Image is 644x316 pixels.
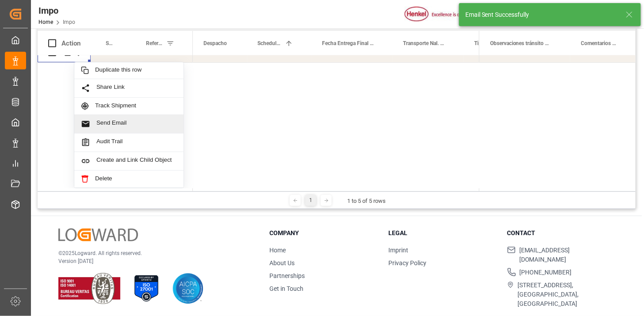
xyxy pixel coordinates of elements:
h3: Contact [507,228,615,238]
a: Imprint [388,247,408,254]
span: [PHONE_NUMBER] [520,268,572,277]
p: © 2025 Logward. All rights reserved. [58,249,248,257]
a: About Us [270,259,295,267]
span: Status [106,40,112,46]
div: Action [61,39,80,47]
p: Version [DATE] [58,257,248,265]
a: Get in Touch [270,285,304,292]
a: Home [270,247,286,254]
a: Privacy Policy [388,259,426,267]
img: ISO 27001 Certification [131,273,162,304]
span: [STREET_ADDRESS], [GEOGRAPHIC_DATA], [GEOGRAPHIC_DATA] [517,281,615,308]
span: Fecha Entrega Final en [GEOGRAPHIC_DATA] [322,40,374,46]
a: Home [38,19,53,25]
span: [EMAIL_ADDRESS][DOMAIN_NAME] [519,246,615,264]
span: Referencia Leschaco [146,40,163,46]
img: AICPA SOC [172,273,203,304]
h3: Company [270,228,377,238]
h3: Legal [388,228,496,238]
span: Scheduled Delivery Date [257,40,281,46]
img: Logward Logo [58,228,138,241]
span: Transporte Nal. (Nombre#Caja) [403,40,445,46]
img: ISO 9001 & ISO 14001 Certification [58,273,120,304]
span: Tipo de Unidad [474,40,510,46]
span: Despacho [203,40,227,46]
a: Partnerships [270,272,305,279]
img: Henkel%20logo.jpg_1689854090.jpg [405,7,479,22]
div: Impo [38,4,75,17]
div: Email Sent Successfully [465,10,617,19]
div: 1 [305,195,316,206]
div: 1 to 5 of 5 rows [347,197,386,206]
span: Observaciones tránsito última milla [490,40,552,46]
span: Comentarios Contenedor [581,40,617,46]
div: Press SPACE to select this row. [38,42,193,63]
